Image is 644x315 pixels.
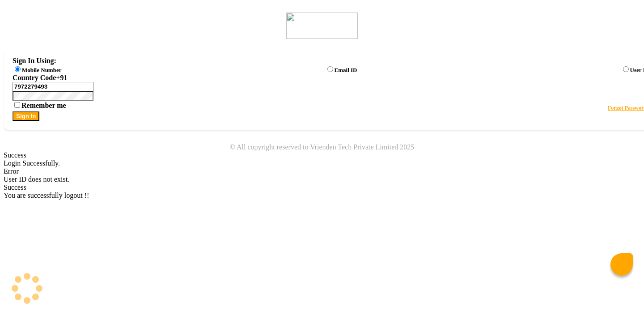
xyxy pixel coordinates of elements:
[13,91,93,101] input: Username
[13,57,56,64] label: Sign In Using:
[13,111,39,121] button: Sign In
[4,192,640,200] div: You are successfully logout !!
[4,151,640,159] div: Success
[13,102,66,109] label: Remember me
[22,67,61,73] label: Mobile Number
[4,159,640,167] div: Login Successfully.
[4,167,640,175] div: Error
[4,183,640,192] div: Success
[14,102,20,108] input: Remember me
[335,67,357,73] label: Email ID
[606,279,635,306] iframe: chat widget
[4,143,640,151] div: © All copyright reserved to Vrienden Tech Private Limited 2025
[4,175,640,183] div: User ID does not exist.
[13,82,93,91] input: Username
[286,13,358,39] img: logo1.svg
